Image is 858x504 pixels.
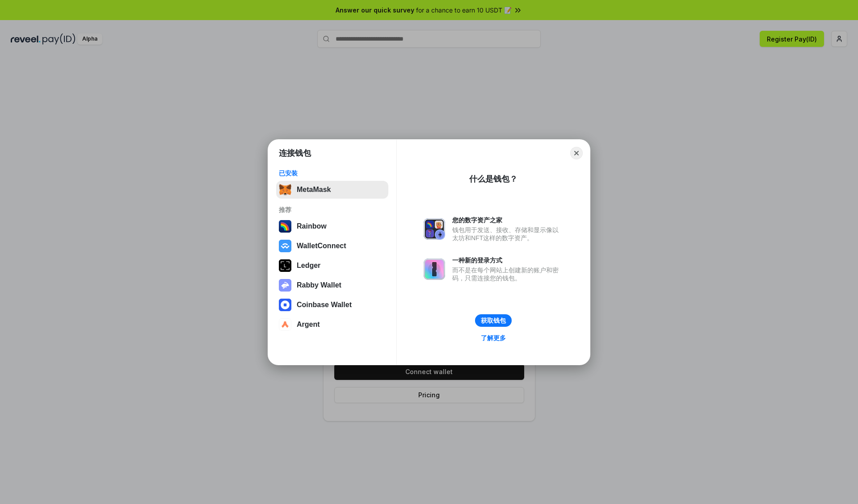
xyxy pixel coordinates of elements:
[570,147,583,159] button: Close
[297,186,331,194] div: MetaMask
[452,216,563,224] div: 您的数字资产之家
[297,242,346,250] div: WalletConnect
[424,218,445,240] img: svg+xml,%3Csvg%20xmlns%3D%22http%3A%2F%2Fwww.w3.org%2F2000%2Fsvg%22%20fill%3D%22none%22%20viewBox...
[276,181,388,199] button: MetaMask
[469,174,517,184] div: 什么是钱包？
[279,299,291,311] img: svg+xml,%3Csvg%20width%3D%2228%22%20height%3D%2228%22%20viewBox%3D%220%200%2028%2028%22%20fill%3D...
[279,148,311,158] h1: 连接钱包
[279,183,291,196] img: svg+xml,%3Csvg%20fill%3D%22none%22%20height%3D%2233%22%20viewBox%3D%220%200%2035%2033%22%20width%...
[276,217,388,235] button: Rainbow
[424,258,445,280] img: svg+xml,%3Csvg%20xmlns%3D%22http%3A%2F%2Fwww.w3.org%2F2000%2Fsvg%22%20fill%3D%22none%22%20viewBox...
[279,169,386,177] div: 已安装
[481,317,506,325] div: 获取钱包
[276,276,388,294] button: Rabby Wallet
[276,296,388,314] button: Coinbase Wallet
[475,314,512,327] button: 获取钱包
[276,257,388,275] button: Ledger
[297,321,320,329] div: Argent
[279,220,291,233] img: svg+xml,%3Csvg%20width%3D%22120%22%20height%3D%22120%22%20viewBox%3D%220%200%20120%20120%22%20fil...
[279,240,291,252] img: svg+xml,%3Csvg%20width%3D%2228%22%20height%3D%2228%22%20viewBox%3D%220%200%2028%2028%22%20fill%3D...
[279,206,386,214] div: 推荐
[279,318,291,331] img: svg+xml,%3Csvg%20width%3D%2228%22%20height%3D%2228%22%20viewBox%3D%220%200%2028%2028%22%20fill%3D...
[452,256,563,264] div: 一种新的登录方式
[475,332,511,344] a: 了解更多
[276,237,388,255] button: WalletConnect
[297,301,352,309] div: Coinbase Wallet
[297,262,320,270] div: Ledger
[276,316,388,333] button: Argent
[297,281,341,289] div: Rabby Wallet
[279,259,291,272] img: svg+xml,%3Csvg%20xmlns%3D%22http%3A%2F%2Fwww.w3.org%2F2000%2Fsvg%22%20width%3D%2228%22%20height%3...
[452,226,563,242] div: 钱包用于发送、接收、存储和显示像以太坊和NFT这样的数字资产。
[481,334,506,342] div: 了解更多
[452,266,563,282] div: 而不是在每个网站上创建新的账户和密码，只需连接您的钱包。
[297,222,327,230] div: Rainbow
[279,279,291,292] img: svg+xml,%3Csvg%20xmlns%3D%22http%3A%2F%2Fwww.w3.org%2F2000%2Fsvg%22%20fill%3D%22none%22%20viewBox...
